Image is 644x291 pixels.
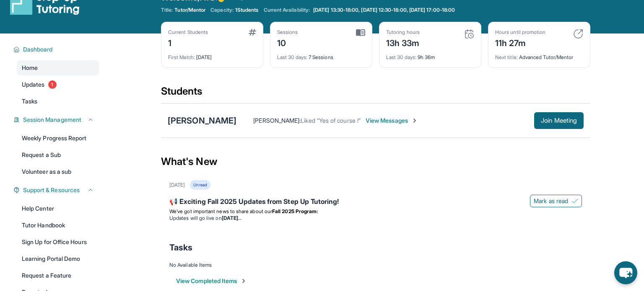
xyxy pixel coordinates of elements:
a: Home [17,60,99,75]
span: [DATE] 13:30-18:00, [DATE] 12:30-18:00, [DATE] 17:00-18:00 [313,7,455,13]
div: 9h 36m [386,49,474,61]
button: chat-button [614,261,637,284]
div: No Available Items [169,262,582,268]
span: Next title : [495,54,518,60]
button: Mark as read [530,195,582,207]
li: Updates will go live on [169,215,582,221]
img: card [573,29,583,39]
div: Current Students [168,29,208,36]
strong: [DATE] [222,215,241,221]
span: First Match : [168,54,195,60]
div: Advanced Tutor/Mentor [495,49,583,61]
span: Mark as read [534,197,568,205]
span: View Messages [366,116,418,125]
button: Session Management [20,116,94,124]
a: Updates1 [17,77,99,92]
div: [DATE] [169,182,185,188]
strong: Fall 2025 Program: [272,208,318,214]
span: 1 Students [235,7,259,13]
div: 7 Sessions [277,49,365,61]
div: Tutoring hours [386,29,420,36]
button: Dashboard [20,45,94,54]
img: Mark as read [571,198,578,204]
a: Help Center [17,201,99,216]
span: 1 [48,80,57,89]
div: 10 [277,36,298,49]
span: Title: [161,7,173,13]
span: Liked “Yes of course !” [301,117,361,124]
img: card [464,29,474,39]
span: Capacity: [210,7,234,13]
span: Tasks [22,97,37,106]
a: [DATE] 13:30-18:00, [DATE] 12:30-18:00, [DATE] 17:00-18:00 [312,7,457,13]
a: Tutor Handbook [17,218,99,233]
span: Tutor/Mentor [174,7,205,13]
span: [PERSON_NAME] : [253,117,301,124]
div: 13h 33m [386,36,420,49]
a: Weekly Progress Report [17,131,99,146]
a: Sign Up for Office Hours [17,234,99,250]
div: What's New [161,143,590,180]
a: Tasks [17,94,99,109]
span: Current Availability: [264,7,310,13]
img: Chevron-Right [411,117,418,124]
button: Join Meeting [534,112,584,129]
img: card [249,29,256,36]
span: Tasks [169,242,192,253]
span: Home [22,64,38,72]
a: Volunteer as a sub [17,164,99,179]
span: Join Meeting [541,118,577,123]
div: 📢 Exciting Fall 2025 Updates from Step Up Tutoring! [169,196,582,208]
img: card [356,29,365,36]
div: Unread [190,180,210,190]
a: Learning Portal Demo [17,251,99,266]
div: [DATE] [168,49,256,61]
a: Request a Feature [17,268,99,283]
span: Last 30 days : [386,54,416,60]
div: [PERSON_NAME] [168,115,236,126]
div: Sessions [277,29,298,36]
span: Updates [22,80,45,89]
div: 11h 27m [495,36,545,49]
a: Request a Sub [17,147,99,162]
div: Hours until promotion [495,29,545,36]
span: Last 30 days : [277,54,307,60]
span: Dashboard [23,45,53,54]
button: View Completed Items [176,277,247,285]
button: Support & Resources [20,186,94,194]
span: We’ve got important news to share about our [169,208,272,214]
span: Support & Resources [23,186,80,194]
span: Session Management [23,116,81,124]
div: Students [161,85,590,103]
div: 1 [168,36,208,49]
